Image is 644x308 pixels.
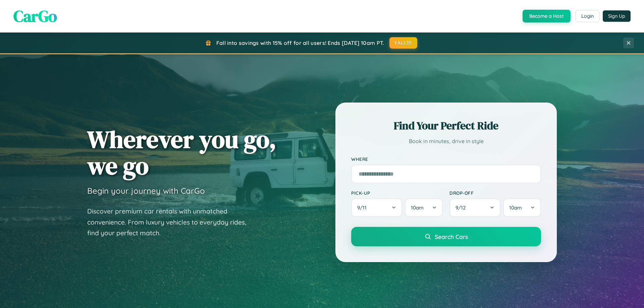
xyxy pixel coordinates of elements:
[576,10,599,22] button: Login
[509,204,522,211] span: 10am
[449,190,541,196] label: Drop-off
[503,198,541,217] button: 10am
[351,227,541,246] button: Search Cars
[351,190,443,196] label: Pick-up
[351,118,541,133] h2: Find Your Perfect Ride
[455,204,469,211] span: 9 / 12
[405,198,443,217] button: 10am
[351,136,541,146] p: Book in minutes, drive in style
[13,5,57,27] span: CarGo
[523,10,571,22] button: Become a Host
[87,206,255,239] p: Discover premium car rentals with unmatched convenience. From luxury vehicles to everyday rides, ...
[411,204,424,211] span: 10am
[435,233,468,240] span: Search Cars
[351,198,402,217] button: 9/11
[87,126,276,179] h1: Wherever you go, we go
[389,37,418,49] button: FALL15
[87,186,205,196] h3: Begin your journey with CarGo
[449,198,500,217] button: 9/12
[603,10,631,22] button: Sign Up
[351,156,541,162] label: Where
[216,40,384,46] span: Fall into savings with 15% off for all users! Ends [DATE] 10am PT.
[357,204,370,211] span: 9 / 11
